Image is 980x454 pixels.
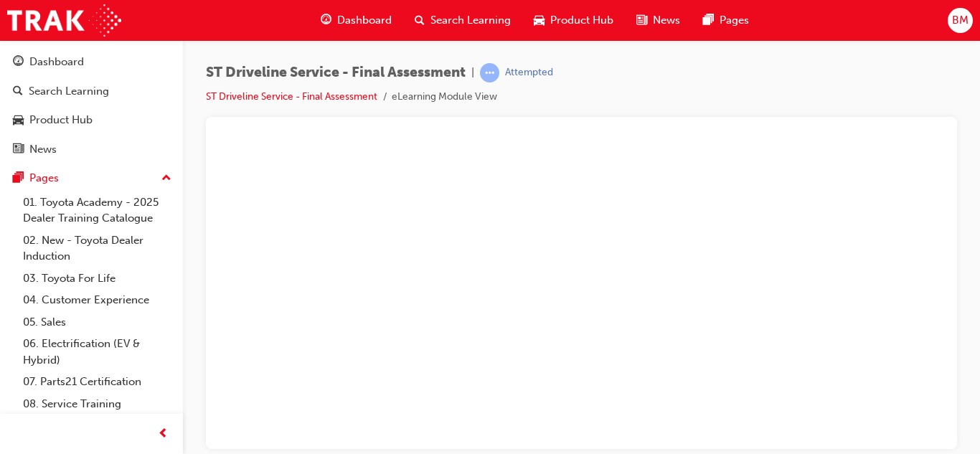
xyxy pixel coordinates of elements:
span: News [653,12,680,29]
span: pages-icon [13,172,24,185]
a: pages-iconPages [692,6,760,35]
span: car-icon [534,11,545,29]
div: Attempted [505,66,553,80]
span: BM [952,12,969,29]
a: news-iconNews [625,6,692,35]
img: Trak [7,4,121,37]
span: Search Learning [430,12,511,29]
span: up-icon [161,169,171,188]
span: search-icon [415,11,425,29]
a: ST Driveline Service - Final Assessment [206,90,377,103]
span: ST Driveline Service - Final Assessment [206,65,466,81]
span: learningRecordVerb_ATTEMPT-icon [480,63,499,82]
span: | [471,65,474,81]
span: Pages [720,12,749,29]
div: Search Learning [29,83,109,100]
button: BM [948,8,973,33]
div: News [29,141,57,158]
a: car-iconProduct Hub [522,6,625,35]
span: news-icon [13,143,24,156]
a: Product Hub [6,107,177,133]
div: Pages [29,170,59,186]
a: 07. Parts21 Certification [17,371,177,393]
span: prev-icon [158,425,169,443]
button: Pages [6,165,177,191]
a: guage-iconDashboard [309,6,403,35]
a: search-iconSearch Learning [403,6,522,35]
div: Product Hub [29,112,93,128]
span: news-icon [636,11,647,29]
a: 08. Service Training [17,393,177,415]
div: Dashboard [29,54,84,70]
span: guage-icon [321,11,331,29]
span: guage-icon [13,56,24,69]
a: 05. Sales [17,311,177,334]
a: 01. Toyota Academy - 2025 Dealer Training Catalogue [17,191,177,230]
span: Dashboard [337,12,392,29]
button: DashboardSearch LearningProduct HubNews [6,46,177,165]
a: News [6,136,177,163]
span: search-icon [13,85,23,98]
a: Dashboard [6,49,177,75]
a: 03. Toyota For Life [17,268,177,290]
a: 04. Customer Experience [17,289,177,311]
a: 06. Electrification (EV & Hybrid) [17,333,177,371]
a: 02. New - Toyota Dealer Induction [17,230,177,268]
span: pages-icon [703,11,714,29]
span: car-icon [13,114,24,127]
a: Search Learning [6,78,177,105]
li: eLearning Module View [392,89,497,105]
span: Product Hub [550,12,613,29]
